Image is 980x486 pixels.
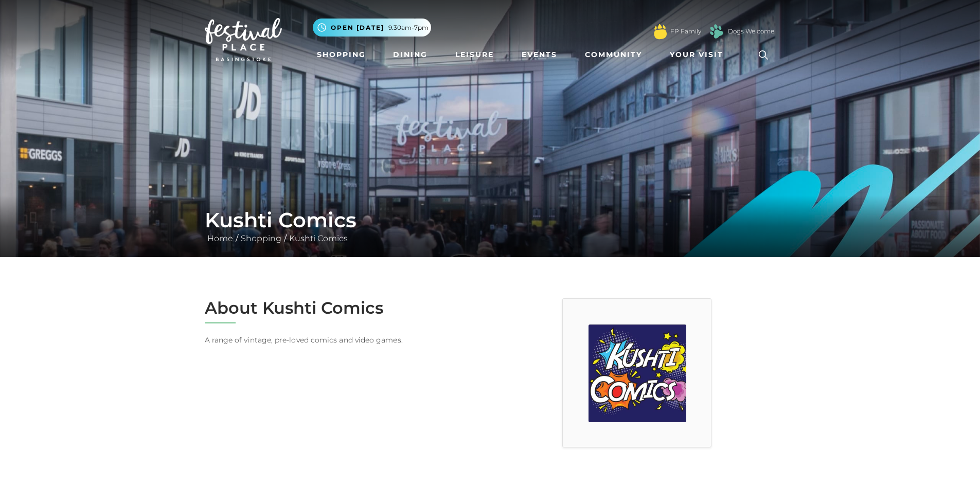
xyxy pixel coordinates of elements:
a: Events [518,45,561,64]
button: Open [DATE] 9.30am-7pm [313,19,431,37]
a: Your Visit [666,45,733,64]
span: Open [DATE] [331,23,384,32]
a: FP Family [670,27,701,36]
a: Shopping [313,45,370,64]
a: Home [205,233,236,243]
div: / / [197,208,783,245]
a: Kushti Comics [287,233,350,243]
span: Your Visit [670,49,723,60]
h2: About Kushti Comics [205,298,483,318]
a: Leisure [451,45,498,64]
a: Shopping [238,233,284,243]
h1: Kushti Comics [205,208,776,232]
p: A range of vintage, pre-loved comics and video games. [205,334,483,346]
a: Community [581,45,646,64]
span: 9.30am-7pm [388,23,429,32]
a: Dining [389,45,432,64]
img: Festival Place Logo [205,18,282,61]
a: Dogs Welcome! [728,27,776,36]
